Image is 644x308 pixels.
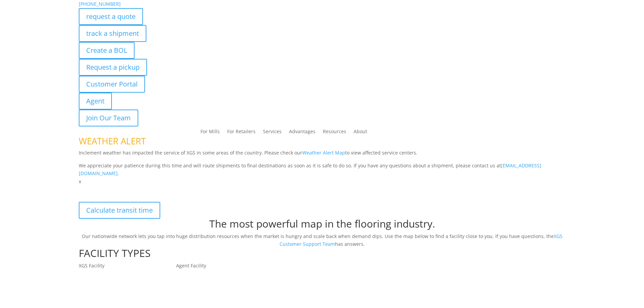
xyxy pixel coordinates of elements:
a: Weather Alert Map [302,149,345,156]
a: track a shipment [79,25,146,42]
a: Agent [79,93,112,110]
span: WEATHER ALERT [79,135,146,147]
a: For Retailers [227,129,256,137]
a: Request a pickup [79,59,147,76]
a: Resources [323,129,346,137]
h1: FACILITY TYPES [79,248,566,262]
h1: The most powerful map in the flooring industry. [79,219,566,232]
a: For Mills [200,129,220,137]
p: XGS Facility [79,262,176,270]
a: Create a BOL [79,42,135,59]
p: Agent Facility [176,262,273,270]
p: x [79,177,566,186]
a: Advantages [289,129,315,137]
a: Calculate transit time [79,202,160,219]
p: Our nationwide network lets you tap into huge distribution resources when the market is hungry an... [79,232,566,248]
a: Services [263,129,282,137]
a: request a quote [79,8,143,25]
a: Join Our Team [79,110,138,126]
p: We appreciate your patience during this time and will route shipments to final destinations as so... [79,162,566,178]
p: Inclement weather has impacted the service of XGS in some areas of the country. Please check our ... [79,149,566,162]
a: [PHONE_NUMBER] [79,1,121,7]
a: About [354,129,367,137]
a: Customer Portal [79,76,145,93]
p: XGS Distribution Network [79,186,566,202]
